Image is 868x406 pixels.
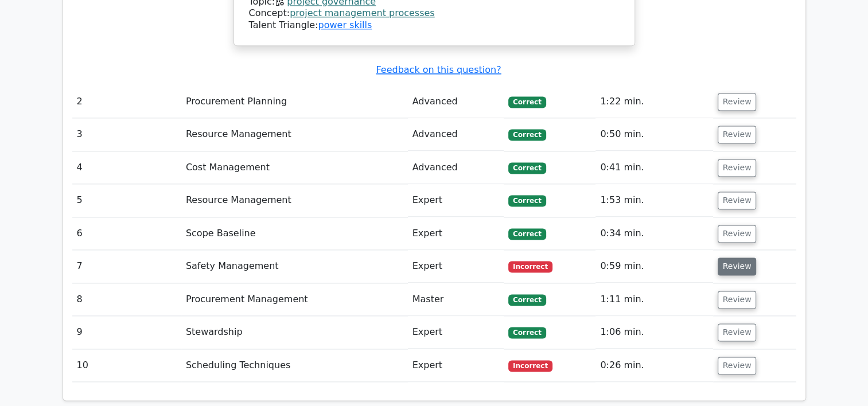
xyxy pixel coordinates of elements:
button: Review [718,93,757,111]
button: Review [718,225,757,243]
button: Review [718,159,757,177]
td: Expert [408,250,504,283]
td: Master [408,283,504,316]
td: 0:59 min. [595,250,713,283]
td: 1:53 min. [595,184,713,217]
td: Procurement Planning [181,85,408,118]
span: Correct [508,129,546,140]
td: 10 [72,349,181,382]
td: Scheduling Techniques [181,349,408,382]
button: Review [718,291,757,309]
td: Expert [408,217,504,250]
td: Expert [408,316,504,349]
td: Cost Management [181,151,408,184]
td: 0:50 min. [595,118,713,151]
td: 1:22 min. [595,85,713,118]
td: 4 [72,151,181,184]
span: Correct [508,195,546,206]
button: Review [718,323,757,341]
td: Stewardship [181,316,408,349]
td: Expert [408,349,504,382]
td: 8 [72,283,181,316]
a: project management processes [290,7,435,18]
button: Review [718,192,757,209]
span: Correct [508,96,546,108]
td: Advanced [408,151,504,184]
a: Feedback on this question? [376,64,501,75]
span: Correct [508,327,546,338]
td: Advanced [408,85,504,118]
span: Correct [508,228,546,240]
td: 0:26 min. [595,349,713,382]
td: 1:11 min. [595,283,713,316]
button: Review [718,257,757,275]
td: Advanced [408,118,504,151]
td: 3 [72,118,181,151]
a: power skills [318,19,372,30]
td: 0:34 min. [595,217,713,250]
td: 0:41 min. [595,151,713,184]
td: Resource Management [181,118,408,151]
button: Review [718,126,757,143]
td: 5 [72,184,181,217]
td: 2 [72,85,181,118]
div: Concept: [249,7,620,19]
td: 6 [72,217,181,250]
td: Safety Management [181,250,408,283]
td: Scope Baseline [181,217,408,250]
td: Procurement Management [181,283,408,316]
td: 7 [72,250,181,283]
td: 9 [72,316,181,349]
span: Incorrect [508,360,552,372]
span: Incorrect [508,261,552,272]
button: Review [718,357,757,374]
span: Correct [508,294,546,306]
td: 1:06 min. [595,316,713,349]
span: Correct [508,162,546,174]
td: Resource Management [181,184,408,217]
td: Expert [408,184,504,217]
